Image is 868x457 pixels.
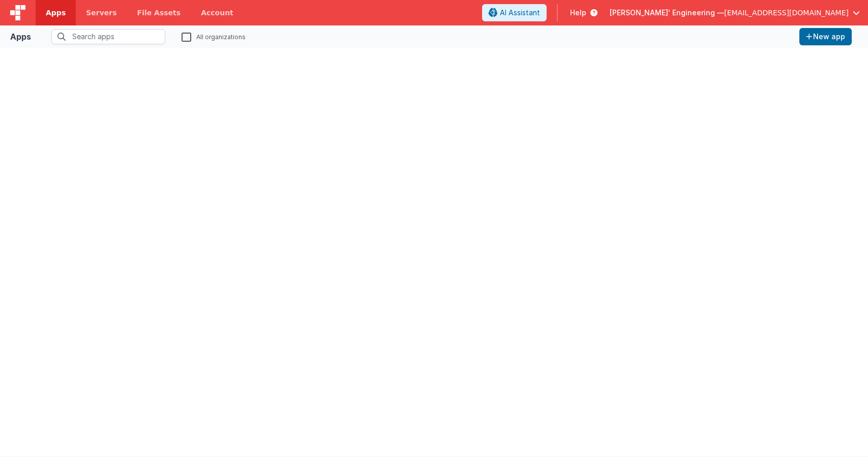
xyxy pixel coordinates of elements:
button: [PERSON_NAME]' Engineering — [EMAIL_ADDRESS][DOMAIN_NAME] [610,8,860,18]
div: Apps [10,31,31,43]
span: Help [570,8,586,18]
span: Servers [86,8,116,18]
span: AI Assistant [500,8,540,18]
span: [PERSON_NAME]' Engineering — [610,8,724,18]
span: [EMAIL_ADDRESS][DOMAIN_NAME] [724,8,849,18]
span: File Assets [137,8,181,18]
input: Search apps [51,29,165,44]
label: All organizations [182,32,246,41]
span: Apps [46,8,66,18]
button: AI Assistant [482,4,547,21]
button: New app [799,28,852,45]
